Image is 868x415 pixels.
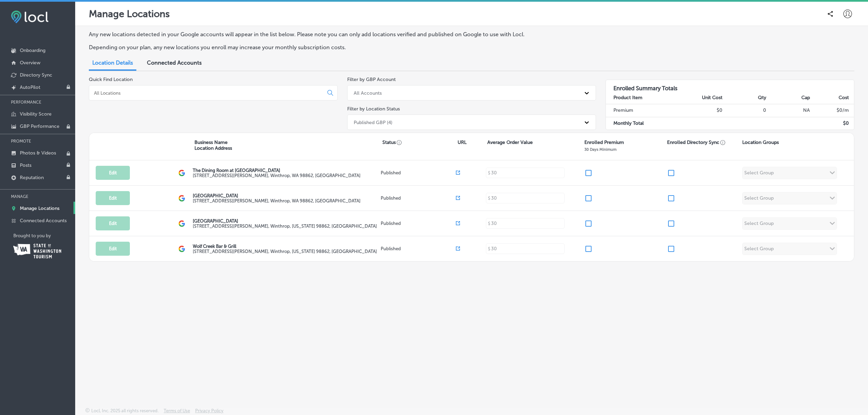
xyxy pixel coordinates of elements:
[92,59,133,66] span: Location Details
[679,104,723,117] td: $0
[20,175,44,180] p: Reputation
[193,198,361,203] label: [STREET_ADDRESS][PERSON_NAME] , Winthrop, WA 98862, [GEOGRAPHIC_DATA]
[96,191,130,205] button: Edit
[606,80,854,92] h3: Enrolled Summary Totals
[193,244,377,249] p: Wolf Creek Bar & Grill
[20,60,40,66] p: Overview
[13,233,75,238] p: Brought to you by
[91,408,159,413] p: Locl, Inc. 2025 all rights reserved.
[13,244,61,258] img: Washington Tourism
[767,104,810,117] td: NA
[20,72,52,78] p: Directory Sync
[178,220,185,227] img: logo
[613,95,642,101] strong: Product Item
[487,139,533,145] p: Average Order Value
[193,168,361,173] p: The Dining Room at [GEOGRAPHIC_DATA]
[354,119,392,125] div: Published GBP (4)
[96,216,130,230] button: Edit
[193,224,377,229] label: [STREET_ADDRESS][PERSON_NAME] , Winthrop, [US_STATE] 98862, [GEOGRAPHIC_DATA]
[20,205,59,211] p: Manage Locations
[20,123,59,129] p: GBP Performance
[723,92,767,104] th: Qty
[20,218,67,224] p: Connected Accounts
[354,90,382,96] div: All Accounts
[767,92,810,104] th: Cap
[347,106,400,112] label: Filter by Location Status
[606,117,679,130] td: Monthly Total
[381,196,456,201] p: Published
[193,193,361,198] p: [GEOGRAPHIC_DATA]
[810,92,854,104] th: Cost
[584,147,616,152] p: 30 Days Minimum
[742,139,779,145] p: Location Groups
[381,221,456,226] p: Published
[381,246,456,251] p: Published
[606,104,679,117] td: Premium
[96,242,130,256] button: Edit
[458,139,466,145] p: URL
[679,92,723,104] th: Unit Cost
[89,8,170,19] p: Manage Locations
[810,117,854,130] td: $ 0
[96,166,130,180] button: Edit
[20,48,45,53] p: Onboarding
[178,170,185,176] img: logo
[382,139,458,145] p: Status
[584,139,624,145] p: Enrolled Premium
[178,195,185,202] img: logo
[89,31,586,38] p: Any new locations detected in your Google accounts will appear in the list below. Please note you...
[93,90,322,96] input: All Locations
[667,139,725,145] p: Enrolled Directory Sync
[193,218,377,224] p: [GEOGRAPHIC_DATA]
[178,245,185,252] img: logo
[193,249,377,254] label: [STREET_ADDRESS][PERSON_NAME] , Winthrop, [US_STATE] 98862, [GEOGRAPHIC_DATA]
[147,59,202,66] span: Connected Accounts
[89,44,586,51] p: Depending on your plan, any new locations you enroll may increase your monthly subscription costs.
[20,162,31,168] p: Posts
[20,150,56,156] p: Photos & Videos
[723,104,767,117] td: 0
[810,104,854,117] td: $ 0 /m
[11,11,49,23] img: fda3e92497d09a02dc62c9cd864e3231.png
[381,170,456,175] p: Published
[20,84,40,90] p: AutoPilot
[347,77,396,82] label: Filter by GBP Account
[193,173,361,178] label: [STREET_ADDRESS][PERSON_NAME] , Winthrop, WA 98862, [GEOGRAPHIC_DATA]
[89,77,133,82] label: Quick Find Location
[194,139,232,151] p: Business Name Location Address
[20,111,52,117] p: Visibility Score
